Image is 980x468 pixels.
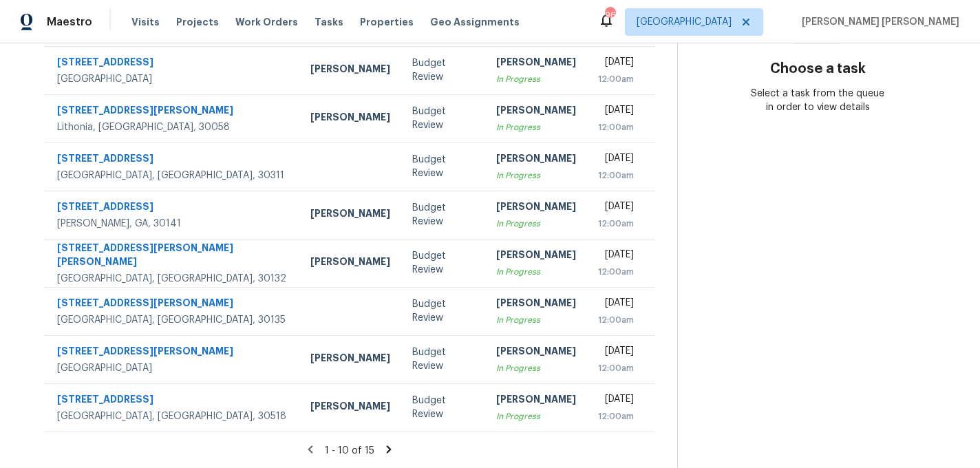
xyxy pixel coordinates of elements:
div: In Progress [496,313,576,327]
div: In Progress [496,217,576,231]
div: 12:00am [598,72,634,86]
div: Lithonia, [GEOGRAPHIC_DATA], 30058 [57,120,288,134]
div: 12:00am [598,169,634,182]
div: [PERSON_NAME] [310,399,390,416]
div: [DATE] [598,296,634,313]
div: [STREET_ADDRESS][PERSON_NAME] [57,344,288,361]
div: In Progress [496,169,576,182]
div: [GEOGRAPHIC_DATA], [GEOGRAPHIC_DATA], 30132 [57,272,288,286]
div: [GEOGRAPHIC_DATA] [57,361,288,375]
div: 12:00am [598,217,634,231]
span: Visits [131,15,160,29]
span: Work Orders [235,15,298,29]
div: [DATE] [598,103,634,120]
div: [PERSON_NAME] [496,55,576,72]
div: In Progress [496,361,576,375]
div: [STREET_ADDRESS] [57,151,288,169]
div: Select a task from the queue in order to view details [748,87,888,114]
div: [PERSON_NAME] [310,351,390,368]
div: [PERSON_NAME] [496,392,576,409]
span: [GEOGRAPHIC_DATA] [637,15,732,29]
div: 12:00am [598,313,634,327]
div: [DATE] [598,248,634,265]
div: [STREET_ADDRESS] [57,55,288,72]
div: [STREET_ADDRESS] [57,392,288,409]
div: [PERSON_NAME] [310,110,390,127]
div: 12:00am [598,409,634,423]
span: Geo Assignments [430,15,520,29]
div: 96 [605,8,615,22]
div: Budget Review [412,153,474,180]
div: [PERSON_NAME] [310,255,390,272]
div: 12:00am [598,361,634,375]
div: [STREET_ADDRESS][PERSON_NAME] [57,103,288,120]
span: 1 - 10 of 15 [325,446,374,456]
div: In Progress [496,72,576,86]
div: [PERSON_NAME] [496,248,576,265]
div: [STREET_ADDRESS] [57,200,288,217]
div: [DATE] [598,200,634,217]
span: Projects [176,15,219,29]
div: [PERSON_NAME] [496,344,576,361]
div: In Progress [496,120,576,134]
div: [DATE] [598,151,634,169]
span: Properties [360,15,414,29]
h3: Choose a task [770,62,866,76]
div: [STREET_ADDRESS][PERSON_NAME][PERSON_NAME] [57,241,288,272]
div: Budget Review [412,394,474,421]
span: [PERSON_NAME] [PERSON_NAME] [796,15,959,29]
div: [GEOGRAPHIC_DATA], [GEOGRAPHIC_DATA], 30135 [57,313,288,327]
div: Budget Review [412,201,474,228]
div: [STREET_ADDRESS][PERSON_NAME] [57,296,288,313]
div: In Progress [496,265,576,279]
div: Budget Review [412,105,474,132]
div: [PERSON_NAME] [496,296,576,313]
span: Tasks [315,17,343,27]
div: [GEOGRAPHIC_DATA] [57,72,288,86]
div: [PERSON_NAME] [310,62,390,79]
div: Budget Review [412,56,474,84]
div: 12:00am [598,120,634,134]
div: In Progress [496,409,576,423]
div: Budget Review [412,249,474,277]
div: [PERSON_NAME] [496,151,576,169]
div: [PERSON_NAME] [496,103,576,120]
div: [DATE] [598,55,634,72]
div: [DATE] [598,344,634,361]
div: [GEOGRAPHIC_DATA], [GEOGRAPHIC_DATA], 30518 [57,409,288,423]
div: Budget Review [412,345,474,373]
div: [PERSON_NAME] [496,200,576,217]
div: [DATE] [598,392,634,409]
div: 12:00am [598,265,634,279]
div: [PERSON_NAME], GA, 30141 [57,217,288,231]
span: Maestro [47,15,92,29]
div: Budget Review [412,297,474,325]
div: [PERSON_NAME] [310,206,390,224]
div: [GEOGRAPHIC_DATA], [GEOGRAPHIC_DATA], 30311 [57,169,288,182]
